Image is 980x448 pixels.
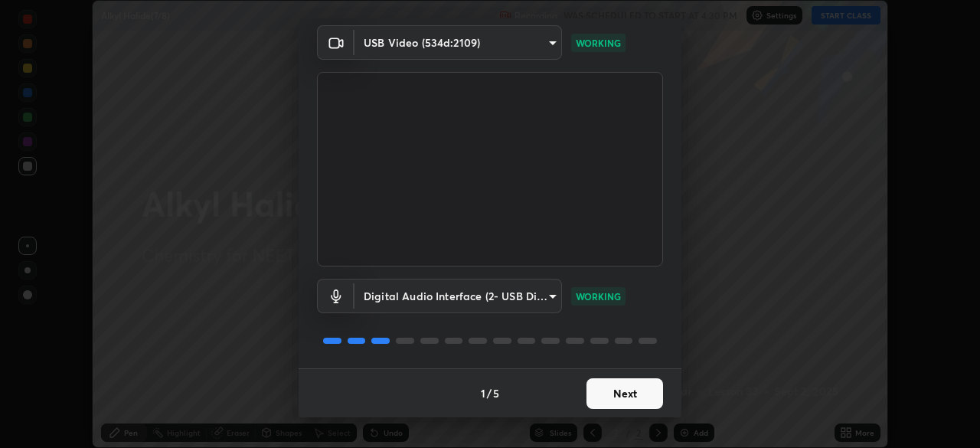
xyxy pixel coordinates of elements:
p: WORKING [576,289,621,303]
p: WORKING [576,36,621,50]
div: USB Video (534d:2109) [354,279,562,313]
h4: 1 [481,385,485,401]
h4: / [487,385,492,401]
h4: 5 [493,385,499,401]
button: Next [586,378,663,409]
div: USB Video (534d:2109) [354,25,562,60]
